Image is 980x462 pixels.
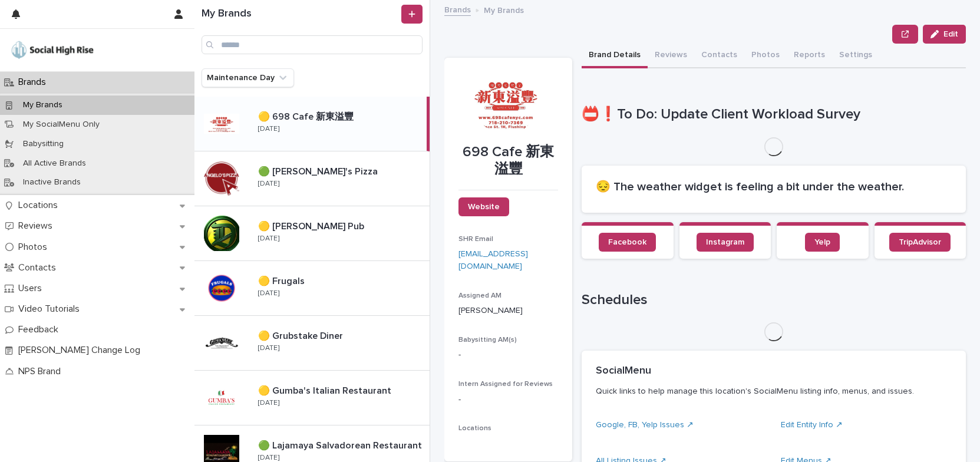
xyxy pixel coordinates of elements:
p: My SocialMenu Only [14,120,109,130]
p: [PERSON_NAME] [458,305,558,317]
button: Contacts [694,44,744,68]
p: [DATE] [258,454,279,462]
button: Brand Details [582,44,648,68]
p: 🟡 Frugals [258,273,307,287]
a: 🟡 Gumba's Italian Restaurant🟡 Gumba's Italian Restaurant [DATE] [194,371,430,425]
p: Contacts [14,262,65,273]
span: TripAdvisor [899,238,941,246]
a: 🟢 [PERSON_NAME]'s Pizza🟢 [PERSON_NAME]'s Pizza [DATE] [194,151,430,206]
p: Video Tutorials [14,303,89,315]
p: NPS Brand [14,366,70,377]
button: Settings [832,44,879,68]
p: My Brands [14,100,72,110]
span: Instagram [706,238,744,246]
h2: 😔 The weather widget is feeling a bit under the weather. [596,180,952,194]
a: TripAdvisor [889,233,951,252]
button: Maintenance Day [202,68,294,87]
p: Photos [14,242,57,253]
a: Website [458,197,509,216]
p: 🟡 698 Cafe 新東溢豐 [258,109,356,123]
p: 🟡 [PERSON_NAME] Pub [258,219,367,232]
span: SHR Email [458,236,493,243]
span: Yelp [814,238,830,246]
span: Locations [458,425,491,432]
a: Instagram [697,233,754,252]
h1: My Brands [202,8,399,21]
p: 🟢 [PERSON_NAME]'s Pizza [258,164,380,177]
button: Edit [923,25,966,44]
p: All Active Brands [14,159,95,169]
span: Assigned AM [458,292,501,299]
a: Yelp [805,233,840,252]
button: Photos [744,44,787,68]
a: 🟡 Frugals🟡 Frugals [DATE] [194,261,430,316]
p: Quick links to help manage this location's SocialMenu listing info, menus, and issues. [596,386,947,397]
p: [DATE] [258,289,279,298]
a: [EMAIL_ADDRESS][DOMAIN_NAME] [458,250,528,270]
span: Facebook [608,238,646,246]
p: [DATE] [258,125,279,133]
p: Users [14,283,51,294]
input: Search [202,35,423,54]
p: 698 Cafe 新東溢豐 [458,144,558,178]
a: Brands [444,2,471,16]
p: 🟡 Gumba's Italian Restaurant [258,383,394,397]
a: 🟡 Grubstake Diner🟡 Grubstake Diner [DATE] [194,316,430,371]
p: 🟢 Lajamaya Salvadorean Restaurant [258,438,424,451]
p: 🟡 Grubstake Diner [258,328,345,342]
h1: Schedules [582,292,966,309]
p: Babysitting [14,139,73,149]
h2: SocialMenu [596,365,651,378]
a: Facebook [599,233,656,252]
p: My Brands [484,3,524,16]
p: Feedback [14,324,68,335]
span: Intern Assigned for Reviews [458,381,553,388]
button: Reviews [648,44,694,68]
h1: 📛❗To Do: Update Client Workload Survey [582,106,966,123]
a: Edit Entity Info ↗ [781,421,843,429]
p: [DATE] [258,399,279,407]
p: [DATE] [258,344,279,352]
p: - [458,394,558,406]
p: - [458,349,558,361]
a: 🟡 [PERSON_NAME] Pub🟡 [PERSON_NAME] Pub [DATE] [194,206,430,261]
span: Edit [943,30,958,38]
p: Reviews [14,220,62,232]
span: Website [468,203,500,211]
p: [DATE] [258,180,279,188]
p: Inactive Brands [14,177,90,187]
p: Brands [14,77,55,88]
img: o5DnuTxEQV6sW9jFYBBf [9,38,95,62]
p: [DATE] [258,235,279,243]
button: Reports [787,44,832,68]
a: 🟡 698 Cafe 新東溢豐🟡 698 Cafe 新東溢豐 [DATE] [194,97,430,151]
a: Google, FB, Yelp Issues ↗ [596,421,694,429]
span: Babysitting AM(s) [458,336,517,344]
p: Locations [14,200,67,211]
p: [PERSON_NAME] Change Log [14,345,150,356]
